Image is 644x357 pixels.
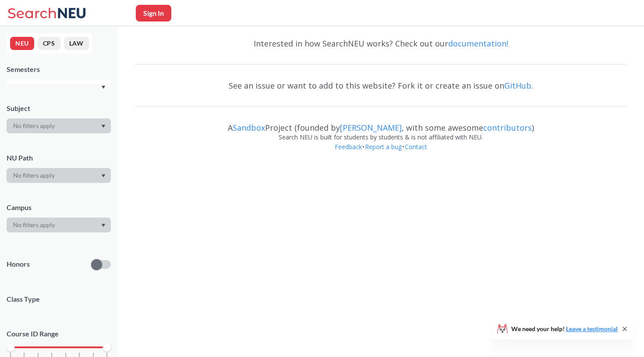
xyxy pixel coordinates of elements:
[7,259,30,269] p: Honors
[101,125,106,128] svg: Dropdown arrow
[404,143,428,151] a: Contact
[135,132,626,142] div: Search NEU is built for students by students & is not affiliated with NEU.
[511,326,618,332] span: We need your help!
[101,224,106,227] svg: Dropdown arrow
[136,5,171,21] button: Sign In
[7,218,111,232] div: Dropdown arrow
[504,80,531,91] a: GitHub
[7,294,111,304] span: Class Type
[7,168,111,183] div: Dropdown arrow
[7,203,111,212] div: Campus
[7,64,111,74] div: Semesters
[364,143,402,151] a: Report a bug
[334,143,362,151] a: Feedback
[566,325,618,332] a: Leave a testimonial
[38,37,60,50] button: CPS
[10,37,34,50] button: NEU
[135,73,626,98] div: See an issue or want to add to this website? Fork it or create an issue on .
[135,142,626,165] div: • •
[7,329,111,339] p: Course ID Range
[448,38,508,49] a: documentation!
[7,153,111,163] div: NU Path
[135,115,626,132] div: A Project (founded by , with some awesome )
[7,118,111,133] div: Dropdown arrow
[233,122,265,133] a: Sandbox
[340,122,402,133] a: [PERSON_NAME]
[101,86,106,89] svg: Dropdown arrow
[483,122,532,133] a: contributors
[101,174,106,178] svg: Dropdown arrow
[7,104,111,113] div: Subject
[64,37,89,50] button: LAW
[135,31,626,56] div: Interested in how SearchNEU works? Check out our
